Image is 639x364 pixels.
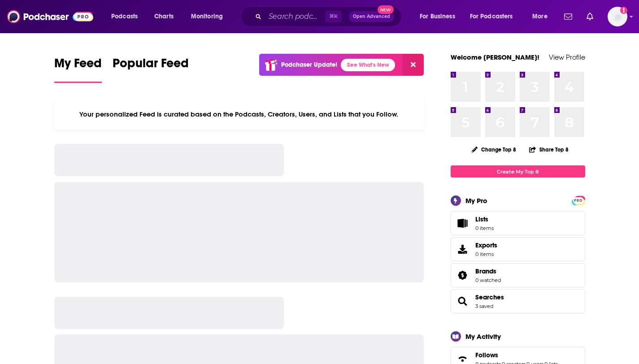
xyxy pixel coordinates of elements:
svg: Add a profile image [620,7,627,14]
span: 0 items [475,251,497,257]
span: PRO [573,197,584,204]
span: ⌘ K [325,11,342,22]
button: Change Top 8 [466,144,522,155]
button: open menu [464,9,526,24]
div: Your personalized Feed is curated based on the Podcasts, Creators, Users, and Lists that you Follow. [54,99,424,130]
button: open menu [413,9,466,24]
p: Podchaser Update! [281,61,337,69]
span: More [532,10,548,23]
span: For Podcasters [470,10,513,23]
span: Exports [475,241,497,249]
button: Show profile menu [608,7,627,26]
span: Popular Feed [113,56,189,76]
a: Popular Feed [113,56,189,83]
span: Lists [475,215,488,223]
a: Show notifications dropdown [583,9,597,24]
a: Brands [454,269,472,282]
a: Charts [148,9,179,24]
span: My Feed [54,56,102,76]
span: Exports [454,243,472,256]
span: For Business [420,10,455,23]
span: Open Advanced [353,14,390,19]
span: Charts [154,10,174,23]
a: Welcome [PERSON_NAME]! [451,53,539,61]
a: PRO [573,197,584,204]
a: Lists [451,211,585,235]
input: Search podcasts, credits, & more... [265,9,325,24]
button: Share Top 8 [529,141,569,158]
button: Open AdvancedNew [349,11,394,22]
a: Brands [475,267,501,275]
img: Podchaser - Follow, Share and Rate Podcasts [7,8,93,25]
a: See What's New [341,59,395,71]
div: My Pro [465,196,487,205]
a: 3 saved [475,303,493,309]
a: 0 watched [475,277,501,283]
span: Brands [475,267,496,275]
span: Logged in as AustinGood [608,7,627,26]
span: Podcasts [111,10,138,23]
a: Searches [454,295,472,308]
a: Show notifications dropdown [561,9,576,24]
button: open menu [526,9,559,24]
a: My Feed [54,56,102,83]
span: Monitoring [191,10,223,23]
div: My Activity [465,332,501,341]
span: 0 items [475,225,494,231]
span: New [378,5,394,14]
button: open menu [185,9,235,24]
span: Brands [451,263,585,287]
a: Exports [451,237,585,261]
span: Lists [454,217,472,230]
a: View Profile [549,53,585,61]
img: User Profile [608,7,627,26]
span: Searches [451,289,585,313]
button: open menu [105,9,149,24]
div: Search podcasts, credits, & more... [249,6,410,27]
a: Create My Top 8 [451,165,585,178]
span: Follows [475,351,498,359]
span: Lists [475,215,494,223]
a: Searches [475,293,504,301]
a: Follows [475,351,558,359]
